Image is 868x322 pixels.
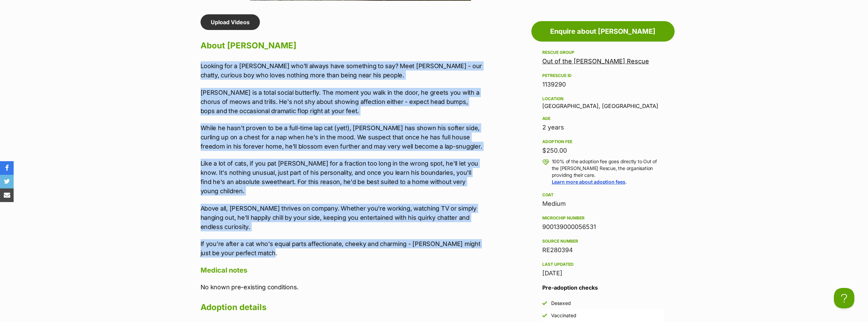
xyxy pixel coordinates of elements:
[201,123,482,151] p: While he hasn't proven to be a full-time lap cat (yet!), [PERSON_NAME] has shown his softer side,...
[201,282,482,292] p: No known pre-existing conditions.
[542,245,664,255] div: RE280394
[201,38,482,53] h2: About [PERSON_NAME]
[201,14,260,30] a: Upload Videos
[531,21,675,42] a: Enquire about [PERSON_NAME]
[201,88,482,116] p: [PERSON_NAME] is a total social butterfly. The moment you walk in the door, he greets you with a ...
[542,262,664,267] div: Last updated
[542,146,664,155] div: $250.00
[552,158,664,185] p: 100% of the adoption fee goes directly to Out of the [PERSON_NAME] Rescue, the organisation provi...
[542,222,664,232] div: 900139000056531
[542,123,664,132] div: 2 years
[201,300,482,315] h2: Adoption details
[542,139,664,144] div: Adoption fee
[201,61,482,80] p: Looking for a [PERSON_NAME] who'll always have something to say? Meet [PERSON_NAME] - our chatty,...
[542,301,547,306] img: Yes
[551,300,571,307] div: Desexed
[542,80,664,89] div: 1139290
[201,159,482,196] p: Like a lot of cats, if you pat [PERSON_NAME] for a fraction too long in the wrong spot, he'll let...
[542,192,664,198] div: Coat
[542,116,664,121] div: Age
[542,199,664,209] div: Medium
[542,239,664,244] div: Source number
[542,95,664,109] div: [GEOGRAPHIC_DATA], [GEOGRAPHIC_DATA]
[201,204,482,231] p: Above all, [PERSON_NAME] thrives on company. Whether you're working, watching TV or simply hangin...
[201,266,482,275] h4: Medical notes
[542,215,664,221] div: Microchip number
[542,96,664,102] div: Location
[552,179,626,185] a: Learn more about adoption fees
[542,313,547,318] img: Yes
[542,58,649,65] a: Out of the [PERSON_NAME] Rescue
[542,269,664,278] div: [DATE]
[551,312,576,319] div: Vaccinated
[201,239,482,258] p: If you're after a cat who's equal parts affectionate, cheeky and charming - [PERSON_NAME] might j...
[542,73,664,78] div: PetRescue ID
[834,288,854,308] iframe: Help Scout Beacon - Open
[542,283,664,292] h3: Pre-adoption checks
[542,50,664,55] div: Rescue group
